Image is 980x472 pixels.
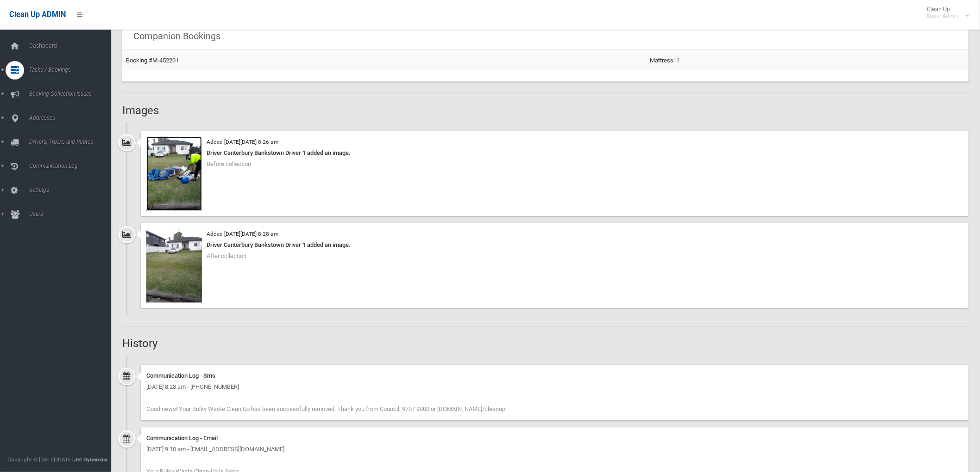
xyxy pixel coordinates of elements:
[146,148,963,159] div: Driver Canterbury Bankstown Driver 1 added an image.
[26,91,119,97] span: Booking Collection Issues
[122,104,969,116] h2: Images
[26,67,119,73] span: Tasks / Bookings
[146,371,963,382] div: Communication Log - Sms
[146,433,963,444] div: Communication Log - Email
[146,382,963,393] div: [DATE] 8:28 am - [PHONE_NUMBER]
[146,137,202,211] img: 2025-03-2508.26.362366065392223138743.jpg
[927,12,959,19] small: Super Admin
[26,187,119,193] span: Settings
[122,27,232,45] header: Companion Bookings
[207,253,246,260] span: After collection
[207,231,278,238] small: Added [DATE][DATE] 8:28 am
[647,50,969,71] td: Mattress: 1
[9,10,66,19] span: Clean Up ADMIN
[146,444,963,455] div: [DATE] 9:10 am - [EMAIL_ADDRESS][DOMAIN_NAME]
[126,57,179,64] a: Booking #M-452201
[146,240,963,251] div: Driver Canterbury Bankstown Driver 1 added an image.
[7,456,73,463] span: Copyright © [DATE]-[DATE]
[923,6,968,19] span: Clean Up
[146,406,505,413] span: Good news! Your Bulky Waste Clean Up has been successfully removed. Thank you from Council. 9707 ...
[26,211,119,217] span: Users
[26,139,119,145] span: Drivers, Trucks and Routes
[122,338,969,350] h2: History
[207,139,278,146] small: Added [DATE][DATE] 8:26 am
[146,229,202,303] img: 2025-03-2508.28.023873664341595338828.jpg
[26,43,119,49] span: Dashboard
[74,456,107,463] strong: Jet Dynamics
[207,161,251,168] span: Before collection
[26,163,119,169] span: Communication Log
[26,115,119,121] span: Addresses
